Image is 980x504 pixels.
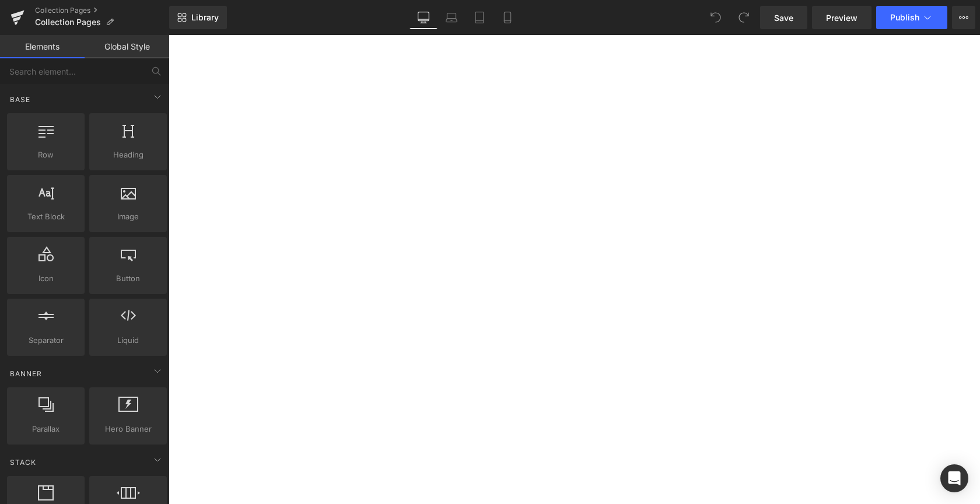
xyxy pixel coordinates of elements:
[732,6,755,29] button: Redo
[812,6,871,29] a: Preview
[437,6,466,29] a: Laptop
[774,12,793,24] span: Save
[35,6,169,15] a: Collection Pages
[466,6,494,29] a: Tablet
[10,211,81,223] span: Text Block
[10,334,81,346] span: Separator
[191,12,219,23] span: Library
[93,211,163,223] span: Image
[93,149,163,161] span: Heading
[952,6,975,29] button: More
[93,272,163,285] span: Button
[409,6,437,29] a: Desktop
[9,94,32,105] span: Base
[35,17,101,27] span: Collection Pages
[93,423,163,435] span: Hero Banner
[169,6,227,29] a: New Library
[9,368,43,379] span: Banner
[10,272,81,285] span: Icon
[10,423,81,435] span: Parallax
[876,6,947,29] button: Publish
[494,6,521,29] a: Mobile
[85,35,169,58] a: Global Style
[10,149,81,161] span: Row
[704,6,727,29] button: Undo
[940,464,968,492] div: Open Intercom Messenger
[890,13,919,22] span: Publish
[9,457,37,468] span: Stack
[93,334,163,346] span: Liquid
[826,12,857,24] span: Preview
